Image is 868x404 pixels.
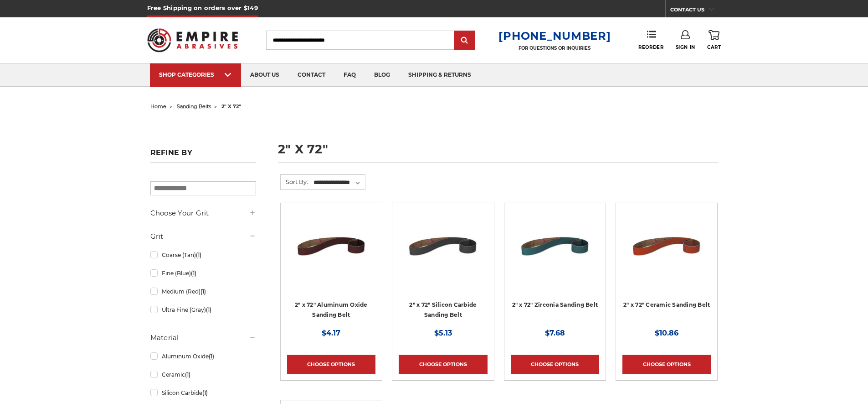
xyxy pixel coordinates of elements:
[150,385,256,401] a: Silicon Carbide
[287,355,375,374] a: Choose Options
[281,175,308,189] label: Sort By:
[177,103,211,110] a: sanding belts
[150,103,166,110] a: home
[159,71,232,78] div: SHOP CATEGORIES
[707,30,721,50] a: Cart
[334,63,365,87] a: faq
[150,265,256,281] a: Fine (Blue)
[676,44,695,50] span: Sign In
[150,148,256,163] h5: Refine by
[150,208,256,219] h5: Choose Your Grit
[365,63,399,87] a: blog
[202,389,208,396] span: (1)
[209,353,214,360] span: (1)
[150,247,256,263] a: Coarse (Tan)
[511,355,599,374] a: Choose Options
[200,288,206,295] span: (1)
[519,210,591,283] img: 2" x 72" Zirconia Pipe Sanding Belt
[623,301,710,308] a: 2" x 72" Ceramic Sanding Belt
[670,5,721,17] a: CONTACT US
[630,210,703,283] img: 2" x 72" Ceramic Pipe Sanding Belt
[545,329,565,337] span: $7.68
[287,210,375,298] a: 2" x 72" Aluminum Oxide Pipe Sanding Belt
[322,329,340,337] span: $4.17
[221,103,241,110] span: 2" x 72"
[295,301,368,319] a: 2" x 72" Aluminum Oxide Sanding Belt
[409,301,477,319] a: 2" x 72" Silicon Carbide Sanding Belt
[191,270,196,277] span: (1)
[399,63,480,87] a: shipping & returns
[456,31,474,50] input: Submit
[150,332,256,343] h5: Material
[511,210,599,298] a: 2" x 72" Zirconia Pipe Sanding Belt
[312,176,365,189] select: Sort By:
[185,371,190,378] span: (1)
[278,143,718,163] h1: 2" x 72"
[295,210,368,283] img: 2" x 72" Aluminum Oxide Pipe Sanding Belt
[288,63,334,87] a: contact
[498,45,611,51] p: FOR QUESTIONS OR INQUIRIES
[150,231,256,242] h5: Grit
[150,283,256,299] a: Medium (Red)
[638,44,663,50] span: Reorder
[434,329,452,337] span: $5.13
[638,30,663,50] a: Reorder
[196,252,201,258] span: (1)
[150,302,256,318] a: Ultra Fine (Gray)
[707,44,721,50] span: Cart
[512,301,598,308] a: 2" x 72" Zirconia Sanding Belt
[147,22,238,58] img: Empire Abrasives
[399,355,487,374] a: Choose Options
[622,355,711,374] a: Choose Options
[150,348,256,364] a: Aluminum Oxide
[655,329,678,337] span: $10.86
[406,210,479,283] img: 2" x 72" Silicon Carbide File Belt
[622,210,711,298] a: 2" x 72" Ceramic Pipe Sanding Belt
[150,367,256,383] a: Ceramic
[399,210,487,298] a: 2" x 72" Silicon Carbide File Belt
[498,29,611,42] a: [PHONE_NUMBER]
[206,306,211,313] span: (1)
[241,63,288,87] a: about us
